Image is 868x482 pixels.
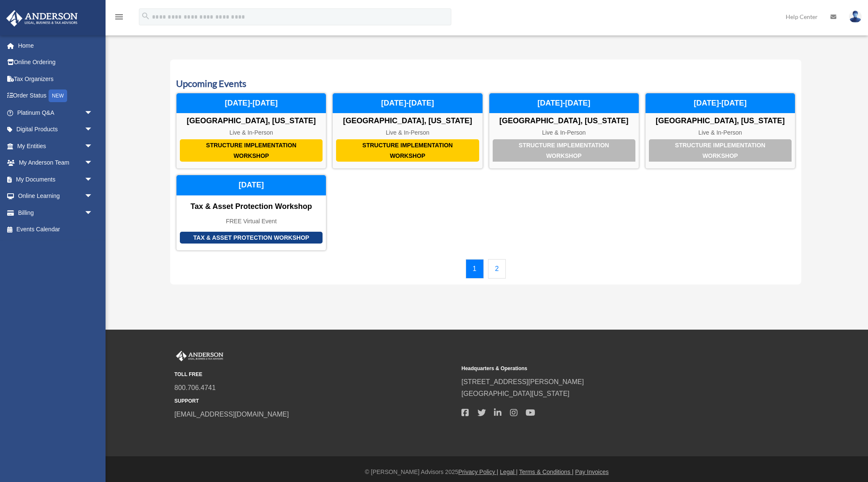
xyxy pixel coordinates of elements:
img: User Pic [849,11,862,23]
div: Tax & Asset Protection Workshop [176,202,326,211]
a: Structure Implementation Workshop [GEOGRAPHIC_DATA], [US_STATE] Live & In-Person [DATE]-[DATE] [645,93,795,169]
a: Privacy Policy | [458,468,499,475]
div: Structure Implementation Workshop [336,139,479,162]
div: NEW [49,89,67,102]
a: Events Calendar [6,221,101,238]
i: menu [114,12,124,22]
h3: Upcoming Events [176,77,795,90]
div: Structure Implementation Workshop [493,139,635,162]
span: arrow_drop_down [84,104,101,122]
a: Terms & Conditions | [519,468,574,475]
div: Live & In-Person [489,129,639,136]
img: Anderson Advisors Platinum Portal [4,10,80,27]
a: Platinum Q&Aarrow_drop_down [6,104,106,121]
div: [GEOGRAPHIC_DATA], [US_STATE] [489,116,639,126]
a: 2 [488,259,506,279]
a: [EMAIL_ADDRESS][DOMAIN_NAME] [174,411,289,418]
a: Online Learningarrow_drop_down [6,188,106,205]
a: Billingarrow_drop_down [6,204,106,221]
a: Home [6,37,106,54]
div: [DATE]-[DATE] [489,93,639,114]
a: Structure Implementation Workshop [GEOGRAPHIC_DATA], [US_STATE] Live & In-Person [DATE]-[DATE] [332,93,483,169]
a: My Entitiesarrow_drop_down [6,138,106,154]
a: My Anderson Teamarrow_drop_down [6,154,106,171]
div: [DATE]-[DATE] [176,93,326,114]
a: Online Ordering [6,54,106,71]
span: arrow_drop_down [84,171,101,188]
a: Pay Invoices [575,468,608,475]
div: Structure Implementation Workshop [180,139,323,162]
a: Tax Organizers [6,70,106,87]
small: Headquarters & Operations [461,364,743,373]
span: arrow_drop_down [84,138,101,155]
a: Digital Productsarrow_drop_down [6,121,106,138]
div: [GEOGRAPHIC_DATA], [US_STATE] [646,116,795,126]
a: 1 [466,259,484,279]
div: [DATE]-[DATE] [333,93,482,114]
img: Anderson Advisors Platinum Portal [174,351,225,362]
div: [GEOGRAPHIC_DATA], [US_STATE] [176,116,326,126]
div: [DATE] [176,175,326,195]
div: Live & In-Person [646,129,795,136]
div: © [PERSON_NAME] Advisors 2025 [106,467,868,477]
a: My Documentsarrow_drop_down [6,171,106,188]
div: Structure Implementation Workshop [649,139,792,162]
div: Live & In-Person [176,129,326,136]
div: [DATE]-[DATE] [646,93,795,114]
div: Live & In-Person [333,129,482,136]
span: arrow_drop_down [84,154,101,172]
a: 800.706.4741 [174,384,216,391]
i: search [141,11,150,21]
div: Tax & Asset Protection Workshop [180,232,323,244]
span: arrow_drop_down [84,188,101,205]
div: FREE Virtual Event [176,218,326,225]
a: [GEOGRAPHIC_DATA][US_STATE] [461,390,570,397]
a: Structure Implementation Workshop [GEOGRAPHIC_DATA], [US_STATE] Live & In-Person [DATE]-[DATE] [489,93,639,169]
div: [GEOGRAPHIC_DATA], [US_STATE] [333,116,482,126]
span: arrow_drop_down [84,204,101,222]
small: TOLL FREE [174,370,456,379]
a: Order StatusNEW [6,87,106,105]
span: arrow_drop_down [84,121,101,138]
small: SUPPORT [174,397,456,406]
a: menu [114,15,124,22]
a: Legal | [500,468,518,475]
a: [STREET_ADDRESS][PERSON_NAME] [461,378,584,385]
a: Tax & Asset Protection Workshop Tax & Asset Protection Workshop FREE Virtual Event [DATE] [176,175,326,251]
a: Structure Implementation Workshop [GEOGRAPHIC_DATA], [US_STATE] Live & In-Person [DATE]-[DATE] [176,93,326,169]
